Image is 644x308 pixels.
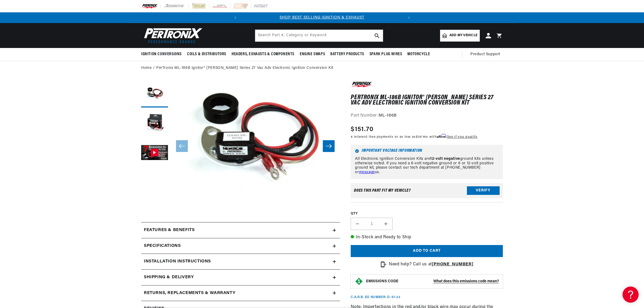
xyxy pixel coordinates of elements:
[232,51,294,57] span: Headers, Exhausts & Components
[141,65,152,71] a: Home
[359,170,375,174] a: message
[351,245,503,257] button: Add to cart
[351,295,400,300] p: C.A.R.B. EO Number: D-57-22
[430,157,460,161] strong: 12-volt negative
[389,261,473,268] p: Need help? Call us at
[241,15,404,21] div: Announcement
[467,186,500,195] button: Verify
[379,113,397,118] strong: ML-186B
[141,26,203,45] img: Pertronix
[141,51,182,57] span: Ignition Conversions
[328,48,367,61] summary: Battery Products
[144,274,194,281] h2: Shipping & Delivery
[229,48,297,61] summary: Headers, Exhausts & Components
[141,110,168,137] button: Load image 2 in gallery view
[255,30,383,42] input: Search Part #, Category or Keyword
[156,65,333,71] a: PerTronix ML-186B Ignitor® [PERSON_NAME] Series 27 Vac Adv Electronic Ignition Conversion Kit
[141,254,340,269] summary: Installation instructions
[144,290,235,297] h2: Returns, Replacements & Warranty
[355,149,499,153] h6: Important Voltage Information
[470,51,500,57] span: Product Support
[351,95,503,106] h1: PerTronix ML-186B Ignitor® [PERSON_NAME] Series 27 Vac Adv Electronic Ignition Conversion Kit
[230,12,241,23] button: Translation missing: en.sections.announcements.previous_announcement
[300,51,325,57] span: Engine Swaps
[176,140,188,152] button: Slide left
[144,227,195,234] h2: Features & Benefits
[144,258,211,265] h2: Installation instructions
[351,134,477,139] p: 4 interest-free payments or as low as /mo with .
[369,51,402,57] span: Spark Plug Wires
[355,157,499,175] p: All Electronic Ignition Conversion Kits are ground kits unless otherwise noted. If you need a 6-v...
[407,51,430,57] span: Motorcycle
[141,65,503,71] nav: breadcrumbs
[141,81,340,211] media-gallery: Gallery Viewer
[433,279,499,283] strong: What does this emissions code mean?
[330,51,364,57] span: Battery Products
[447,135,477,139] a: See if you qualify - Learn more about Affirm Financing (opens in modal)
[440,30,480,42] a: Add my vehicle
[141,222,340,238] summary: Features & Benefits
[351,211,503,216] label: QTY
[449,33,477,38] span: Add my vehicle
[470,48,503,61] summary: Product Support
[366,279,499,284] button: EMISSIONS CODEWhat does this emissions code mean?
[437,134,446,138] span: Affirm
[128,12,516,23] slideshow-component: Translation missing: en.sections.announcements.announcement_bar
[141,270,340,285] summary: Shipping & Delivery
[141,285,340,301] summary: Returns, Replacements & Warranty
[187,51,226,57] span: Coils & Distributors
[141,48,184,61] summary: Ignition Conversions
[297,48,328,61] summary: Engine Swaps
[184,48,229,61] summary: Coils & Distributors
[355,277,363,286] img: Emissions code
[432,262,473,266] a: [PHONE_NUMBER]
[351,125,374,134] span: $151.70
[351,234,503,241] p: In-Stock and Ready to Ship
[371,30,383,42] button: search button
[144,243,181,250] h2: Specifications
[366,279,398,283] strong: EMISSIONS CODE
[141,238,340,254] summary: Specifications
[405,48,433,61] summary: Motorcycle
[280,16,364,20] a: SHOP BEST SELLING IGNITION & EXHAUST
[141,81,168,107] button: Load image 1 in gallery view
[416,135,421,139] span: $14
[354,188,411,193] div: Does This part fit My vehicle?
[404,12,414,23] button: Translation missing: en.sections.announcements.next_announcement
[241,15,404,21] div: 1 of 2
[351,112,503,119] div: Part Number:
[367,48,405,61] summary: Spark Plug Wires
[323,140,335,152] button: Slide right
